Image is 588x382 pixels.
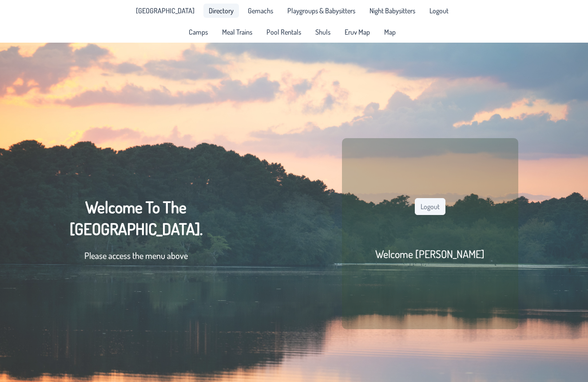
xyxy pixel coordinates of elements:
[242,4,278,18] a: Gemachs
[203,4,239,18] a: Directory
[415,198,445,215] button: Logout
[429,7,449,14] span: Logout
[379,25,401,39] a: Map
[364,4,421,18] a: Night Babysitters
[369,7,415,14] span: Night Babysitters
[209,7,234,14] span: Directory
[282,4,361,18] a: Playgroups & Babysitters
[217,25,258,39] a: Meal Trains
[70,196,203,271] div: Welcome To The [GEOGRAPHIC_DATA].
[131,4,200,18] li: Pine Lake Park
[136,7,195,14] span: [GEOGRAPHIC_DATA]
[384,28,396,36] span: Map
[70,249,203,262] p: Please access the menu above
[183,25,213,39] a: Camps
[189,28,208,36] span: Camps
[266,28,301,36] span: Pool Rentals
[131,4,200,18] a: [GEOGRAPHIC_DATA]
[424,4,454,18] li: Logout
[310,25,336,39] a: Shuls
[375,247,485,261] h2: Welcome [PERSON_NAME]
[248,7,273,14] span: Gemachs
[315,28,330,36] span: Shuls
[261,25,306,39] a: Pool Rentals
[287,7,355,14] span: Playgroups & Babysitters
[222,28,252,36] span: Meal Trains
[345,28,370,36] span: Eruv Map
[339,25,375,39] a: Eruv Map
